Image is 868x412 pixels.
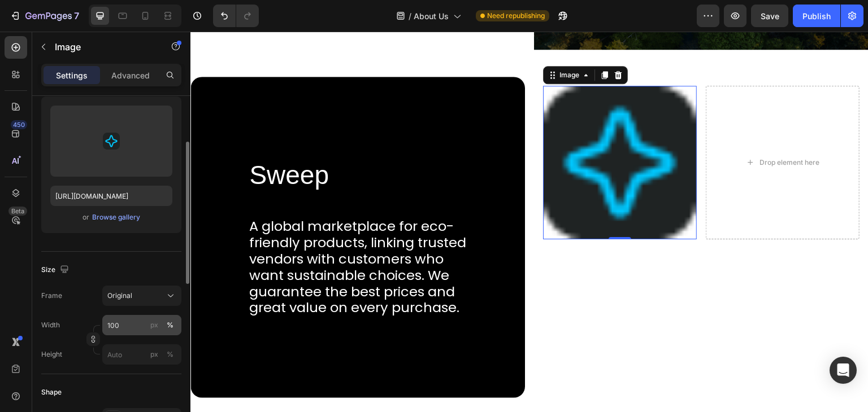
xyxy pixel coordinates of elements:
[150,320,158,330] div: px
[830,357,857,384] div: Open Intercom Messenger
[751,5,788,27] button: Save
[167,349,173,360] div: %
[190,32,868,412] iframe: To enrich screen reader interactions, please activate Accessibility in Grammarly extension settings
[8,207,27,216] div: Beta
[167,320,173,330] div: %
[102,344,181,365] input: px%
[41,291,62,301] label: Frame
[56,69,88,81] p: Settings
[213,5,259,27] div: Undo/Redo
[163,348,177,361] button: px
[147,348,161,361] button: %
[83,211,89,224] span: or
[41,387,62,397] div: Shape
[11,120,27,129] div: 450
[409,10,411,22] span: /
[41,349,62,360] label: Height
[147,318,161,332] button: %
[793,5,840,27] button: Publish
[487,11,545,21] span: Need republishing
[74,9,79,23] p: 7
[50,186,172,206] input: https://example.com/image.jpg
[41,320,60,330] label: Width
[761,11,779,21] span: Save
[163,318,177,332] button: px
[102,286,181,306] button: Original
[367,38,391,49] div: Image
[55,40,151,54] p: Image
[102,315,181,335] input: px%
[103,133,120,150] img: preview-image
[150,349,158,360] div: px
[111,69,150,81] p: Advanced
[92,212,141,223] button: Browse gallery
[802,10,831,22] div: Publish
[5,5,84,27] button: 7
[414,10,449,22] span: About Us
[92,212,140,222] div: Browse gallery
[353,54,506,208] img: gempages_581757496763351912-4ec5817b-ff55-4801-aae5-7476b34bc0b4.png
[41,262,71,278] div: Size
[569,126,629,135] div: Drop element here
[107,291,132,301] span: Original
